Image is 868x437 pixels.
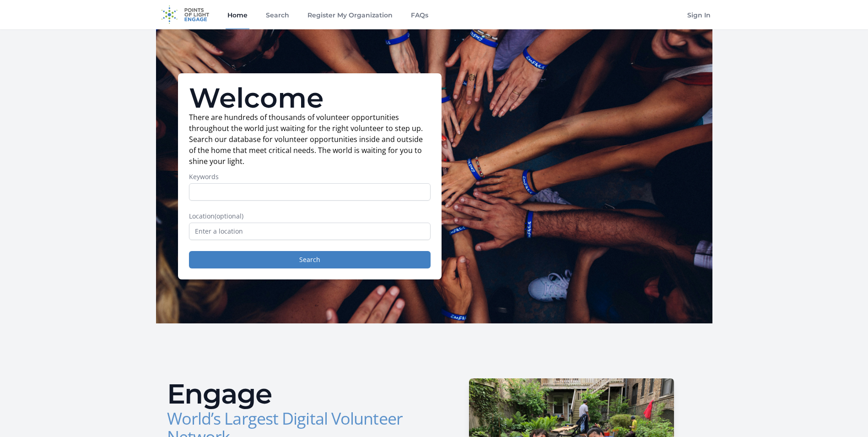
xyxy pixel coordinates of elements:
[189,251,431,268] button: Search
[189,223,431,240] input: Enter a location
[189,212,431,221] label: Location
[167,380,427,408] h2: Engage
[189,172,431,181] label: Keywords
[189,112,431,167] p: There are hundreds of thousands of volunteer opportunities throughout the world just waiting for ...
[215,212,243,220] span: (optional)
[189,84,431,112] h1: Welcome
